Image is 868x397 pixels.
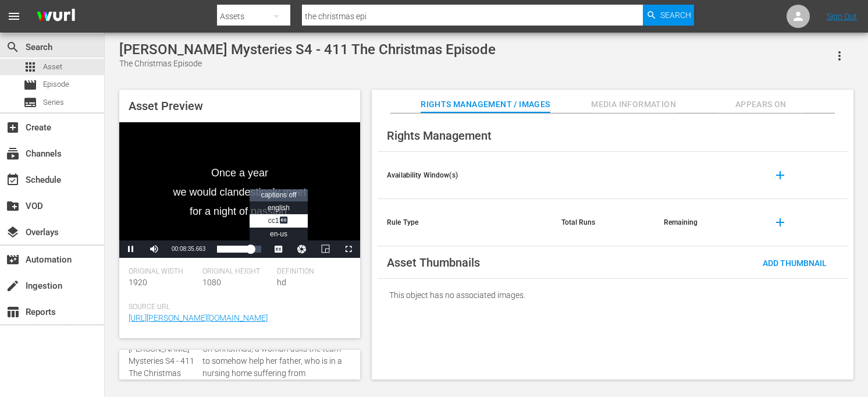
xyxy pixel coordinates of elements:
[7,9,21,23] span: menu
[6,199,20,213] span: VOD
[827,12,857,21] a: Sign Out
[337,240,360,258] button: Fullscreen
[6,279,20,293] span: Ingestion
[43,61,62,73] span: Asset
[590,97,677,112] span: Media Information
[378,199,552,246] th: Rule Type
[202,278,221,287] span: 1080
[421,97,550,112] span: Rights Management / Images
[654,199,757,246] th: Remaining
[268,217,290,225] span: CC1
[6,225,20,239] span: Overlays
[172,246,205,252] span: 00:08:35.663
[290,240,314,258] button: Jump To Time
[217,246,261,253] div: Progress Bar
[753,252,836,273] button: Add Thumbnail
[717,97,805,112] span: Appears On
[387,256,480,270] span: Asset Thumbnails
[268,204,290,212] span: english
[119,240,143,258] button: Pause
[143,240,166,258] button: Mute
[766,208,794,236] button: add
[378,152,552,199] th: Availability Window(s)
[773,168,787,182] span: add
[773,215,787,229] span: add
[119,41,496,58] div: [PERSON_NAME] Mysteries S4 - 411 The Christmas Episode
[314,240,337,258] button: Picture-in-Picture
[129,99,203,113] span: Asset Preview
[277,278,286,287] span: hd
[378,279,848,311] div: This object has no associated images.
[6,120,20,134] span: Create
[129,313,268,322] a: [URL][PERSON_NAME][DOMAIN_NAME]
[267,240,290,258] button: Captions
[23,78,37,92] span: Episode
[261,191,296,199] span: captions off
[129,278,147,287] span: 1920
[660,5,691,26] span: Search
[6,253,20,267] span: Automation
[270,230,287,238] span: en-us
[6,40,20,54] span: Search
[753,258,836,268] span: Add Thumbnail
[119,122,360,258] div: Video Player
[6,173,20,187] span: Schedule
[23,95,37,109] span: Series
[6,305,20,319] span: Reports
[129,303,345,312] span: Source Url
[643,5,694,26] button: Search
[202,267,271,277] span: Original Height
[28,3,84,30] img: ans4CAIJ8jUAAAAAAAAAAAAAAAAAAAAAAAAgQb4GAAAAAAAAAAAAAAAAAAAAAAAAJMjXAAAAAAAAAAAAAAAAAAAAAAAAgAT5G...
[552,199,654,246] th: Total Runs
[766,161,794,189] button: add
[43,79,69,90] span: Episode
[277,267,345,277] span: Definition
[119,58,496,70] div: The Christmas Episode
[43,97,64,108] span: Series
[6,147,20,161] span: Channels
[23,60,37,74] span: Asset
[129,267,197,277] span: Original Width
[387,129,492,143] span: Rights Management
